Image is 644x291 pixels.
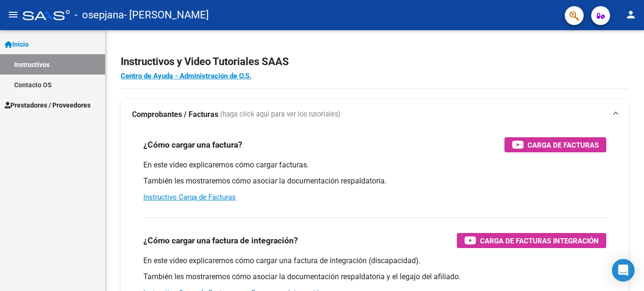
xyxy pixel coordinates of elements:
strong: Comprobantes / Facturas [132,109,218,120]
p: También les mostraremos cómo asociar la documentación respaldatoria y el legajo del afiliado. [143,272,606,282]
span: Prestadores / Proveedores [5,100,91,110]
mat-expansion-panel-header: Comprobantes / Facturas (haga click aquí para ver los tutoriales) [121,100,629,130]
h3: ¿Cómo cargar una factura? [143,138,242,151]
a: Instructivo Carga de Facturas [143,193,236,201]
span: (haga click aquí para ver los tutoriales) [220,109,340,120]
span: Carga de Facturas [528,139,599,151]
span: Inicio [5,39,29,50]
button: Carga de Facturas [504,137,606,152]
mat-icon: menu [8,9,19,20]
p: También les mostraremos cómo asociar la documentación respaldatoria. [143,176,606,186]
span: - osepjana [74,5,124,25]
button: Carga de Facturas Integración [457,233,606,248]
div: Open Intercom Messenger [612,259,635,282]
span: Carga de Facturas Integración [480,235,599,247]
span: - [PERSON_NAME] [124,5,209,25]
p: En este video explicaremos cómo cargar facturas. [143,160,606,170]
a: Centro de Ayuda - Administración de O.S. [121,72,251,80]
p: En este video explicaremos cómo cargar una factura de integración (discapacidad). [143,256,606,266]
mat-icon: person [625,9,636,20]
h3: ¿Cómo cargar una factura de integración? [143,234,298,247]
h2: Instructivos y Video Tutoriales SAAS [121,53,629,71]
